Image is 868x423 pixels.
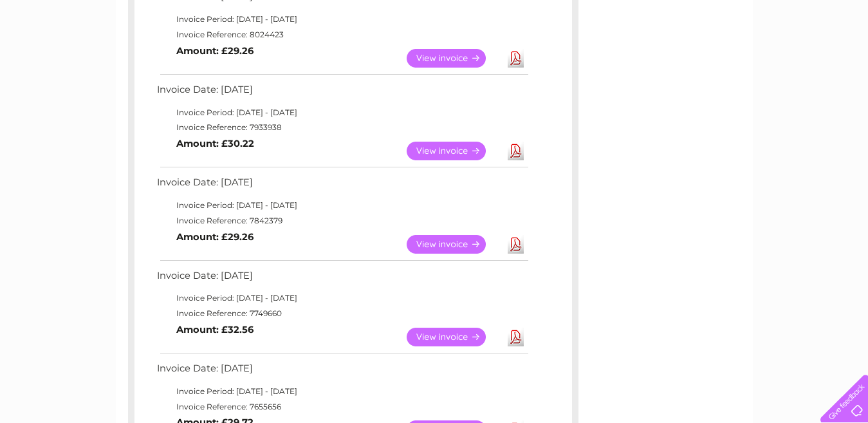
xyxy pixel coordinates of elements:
td: Invoice Period: [DATE] - [DATE] [154,12,530,27]
td: Invoice Period: [DATE] - [DATE] [154,198,530,213]
b: Amount: £29.26 [176,45,254,57]
img: logo.png [30,33,96,73]
td: Invoice Reference: 7655656 [154,399,530,415]
div: Clear Business is a trading name of Verastar Limited (registered in [GEOGRAPHIC_DATA] No. 3667643... [131,7,739,62]
a: Download [508,49,524,68]
a: Download [508,328,524,346]
a: Blog [756,55,775,64]
a: Download [508,235,524,254]
a: View [407,142,501,160]
td: Invoice Reference: 7842379 [154,213,530,229]
td: Invoice Reference: 7933938 [154,120,530,135]
td: Invoice Date: [DATE] [154,174,530,198]
td: Invoice Reference: 7749660 [154,306,530,321]
td: Invoice Period: [DATE] - [DATE] [154,105,530,120]
a: Telecoms [710,55,748,64]
a: Energy [674,55,702,64]
td: Invoice Reference: 8024423 [154,27,530,42]
b: Amount: £30.22 [176,138,254,149]
a: Download [508,142,524,160]
a: View [407,328,501,346]
a: View [407,49,501,68]
a: Contact [782,55,814,64]
a: Log out [826,55,856,64]
b: Amount: £32.56 [176,324,254,335]
td: Invoice Date: [DATE] [154,360,530,384]
a: Water [642,55,666,64]
a: View [407,235,501,254]
td: Invoice Period: [DATE] - [DATE] [154,384,530,399]
b: Amount: £29.26 [176,231,254,243]
td: Invoice Date: [DATE] [154,81,530,105]
td: Invoice Period: [DATE] - [DATE] [154,290,530,306]
a: 0333 014 3131 [625,6,714,23]
td: Invoice Date: [DATE] [154,267,530,291]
